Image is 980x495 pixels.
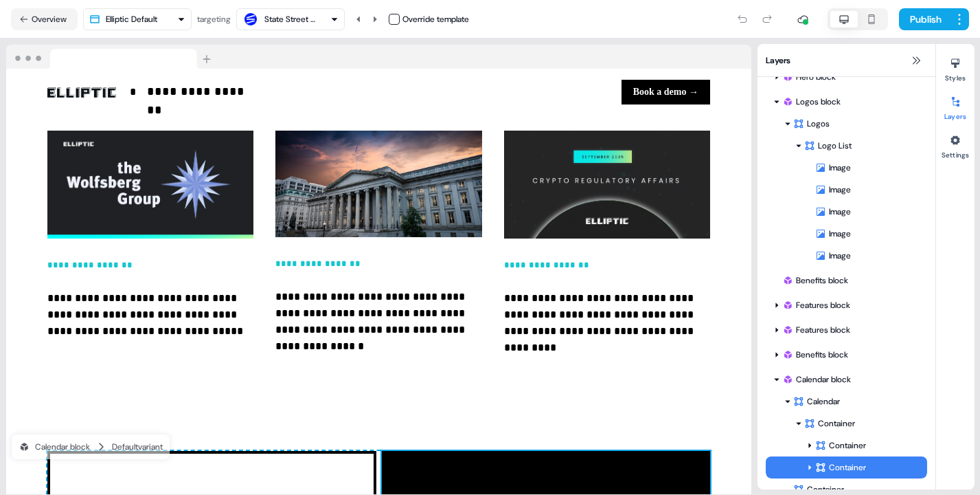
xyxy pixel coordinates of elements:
[815,227,927,241] div: Image
[47,87,116,98] img: Image
[936,91,975,121] button: Layers
[815,205,927,219] div: Image
[815,249,927,263] div: Image
[815,461,922,474] div: Container
[766,319,927,341] div: Features block
[402,12,469,26] div: Override template
[236,8,345,30] button: State Street Bank
[622,80,710,104] button: Book a demo →
[782,95,922,109] div: Logos block
[782,274,922,287] div: Benefits block
[936,52,975,82] button: Styles
[766,91,927,267] div: Logos blockLogosLogo ListImageImageImageImageImage
[11,8,78,30] button: Overview
[782,70,922,84] div: Hero block
[936,129,975,159] button: Settings
[766,412,927,478] div: ContainerContainerContainer
[47,131,253,239] img: Image
[275,131,481,237] img: Image
[197,12,231,26] div: targeting
[766,179,927,201] div: Image
[782,348,922,362] div: Benefits block
[19,440,90,454] div: Calendar block
[766,456,927,478] div: Container
[766,434,927,456] div: Container
[757,44,935,77] div: Layers
[815,161,927,175] div: Image
[766,66,927,88] div: Hero block
[804,417,922,430] div: Container
[264,12,319,26] div: State Street Bank
[793,395,922,408] div: Calendar
[385,80,711,104] div: Book a demo →
[766,135,927,267] div: Logo ListImageImageImageImageImage
[766,344,927,366] div: Benefits block
[899,8,950,30] button: Publish
[112,440,163,454] div: Default variant
[766,201,927,223] div: Image
[766,245,927,267] div: Image
[815,439,922,452] div: Container
[815,183,927,197] div: Image
[6,45,217,69] img: Browser topbar
[793,117,922,131] div: Logos
[804,139,922,153] div: Logo List
[766,157,927,179] div: Image
[504,131,710,239] img: Image
[766,294,927,316] div: Features block
[766,223,927,245] div: Image
[782,298,922,312] div: Features block
[106,12,157,26] div: Elliptic Default
[766,113,927,267] div: LogosLogo ListImageImageImageImageImage
[766,390,927,478] div: CalendarContainerContainerContainer
[782,373,922,386] div: Calendar block
[766,269,927,291] div: Benefits block
[782,323,922,337] div: Features block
